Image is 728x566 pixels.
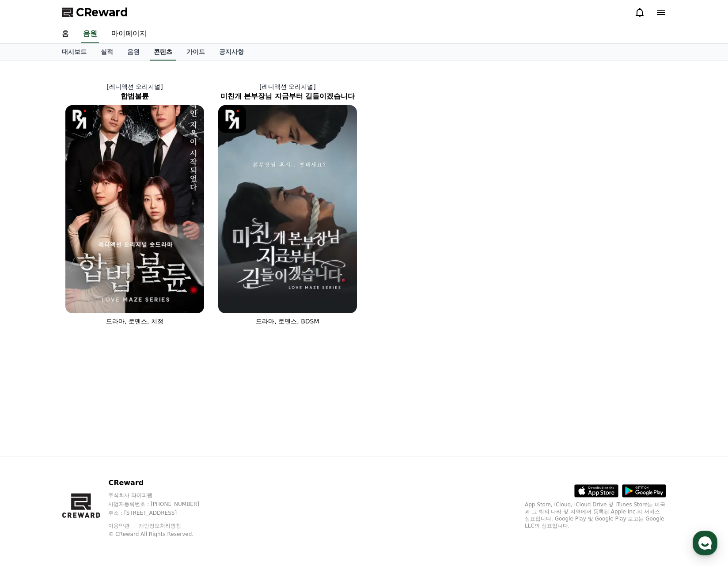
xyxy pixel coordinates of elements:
a: 홈 [3,280,58,302]
a: 이용약관 [108,523,136,529]
a: 마이페이지 [104,25,154,43]
a: 음원 [81,25,99,43]
a: 대시보드 [55,44,94,61]
a: 대화 [58,280,114,302]
a: 가이드 [179,44,212,61]
a: 공지사항 [212,44,251,61]
a: 음원 [120,44,147,61]
span: CReward [76,5,128,19]
a: 실적 [94,44,120,61]
a: 홈 [55,25,76,43]
span: 홈 [28,293,33,300]
p: 주식회사 와이피랩 [108,492,216,499]
p: © CReward All Rights Reserved. [108,531,216,538]
h2: 합법불륜 [58,91,211,102]
a: 설정 [114,280,170,302]
span: 드라마, 로맨스, BDSM [256,318,319,325]
img: [object Object] Logo [218,105,246,133]
p: 주소 : [STREET_ADDRESS] [108,509,216,517]
span: 설정 [136,293,147,300]
img: 미친개 본부장님 지금부터 길들이겠습니다 [218,105,357,313]
a: [레디액션 오리지널] 미친개 본부장님 지금부터 길들이겠습니다 미친개 본부장님 지금부터 길들이겠습니다 [object Object] Logo 드라마, 로맨스, BDSM [211,75,364,333]
p: App Store, iCloud, iCloud Drive 및 iTunes Store는 미국과 그 밖의 나라 및 지역에서 등록된 Apple Inc.의 서비스 상표입니다. Goo... [525,501,666,529]
p: CReward [108,478,216,488]
a: [레디액션 오리지널] 합법불륜 합법불륜 [object Object] Logo 드라마, 로맨스, 치정 [58,75,211,333]
p: 사업자등록번호 : [PHONE_NUMBER] [108,501,216,508]
p: [레디액션 오리지널] [211,82,364,91]
p: [레디액션 오리지널] [58,82,211,91]
a: CReward [62,5,128,19]
h2: 미친개 본부장님 지금부터 길들이겠습니다 [211,91,364,102]
a: 콘텐츠 [150,44,176,61]
span: 드라마, 로맨스, 치정 [106,318,163,325]
img: [object Object] Logo [65,105,93,133]
span: 대화 [81,294,91,301]
a: 개인정보처리방침 [139,523,181,529]
img: 합법불륜 [65,105,204,313]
